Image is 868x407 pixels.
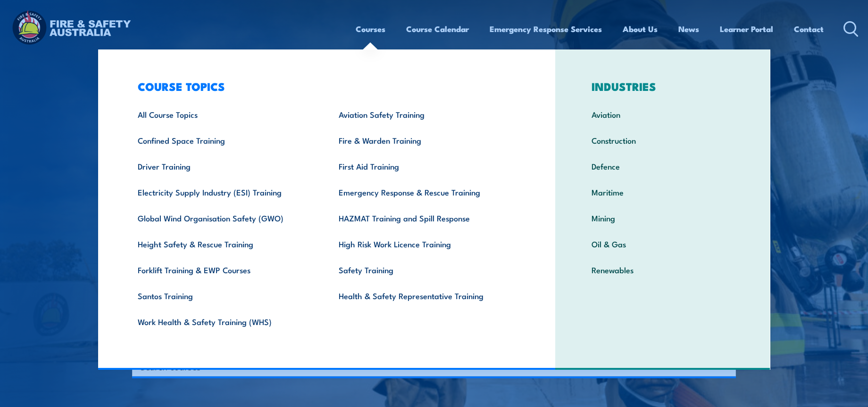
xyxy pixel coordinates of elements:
[577,80,748,93] h3: INDUSTRIES
[577,179,748,205] a: Maritime
[577,127,748,153] a: Construction
[324,231,526,257] a: High Risk Work Licence Training
[678,16,699,41] a: News
[324,283,526,309] a: Health & Safety Representative Training
[123,205,325,231] a: Global Wind Organisation Safety (GWO)
[123,179,325,205] a: Electricity Supply Industry (ESI) Training
[324,127,526,153] a: Fire & Warden Training
[123,231,325,257] a: Height Safety & Rescue Training
[577,231,748,257] a: Oil & Gas
[794,16,824,41] a: Contact
[324,153,526,179] a: First Aid Training
[123,283,325,309] a: Santos Training
[623,16,658,41] a: About Us
[490,16,602,41] a: Emergency Response Services
[720,16,773,41] a: Learner Portal
[324,257,526,283] a: Safety Training
[123,127,325,153] a: Confined Space Training
[324,101,526,127] a: Aviation Safety Training
[577,205,748,231] a: Mining
[577,101,748,127] a: Aviation
[406,16,469,41] a: Course Calendar
[123,80,526,93] h3: COURSE TOPICS
[356,16,385,41] a: Courses
[577,153,748,179] a: Defence
[123,101,325,127] a: All Course Topics
[123,257,325,283] a: Forklift Training & EWP Courses
[577,257,748,283] a: Renewables
[123,153,325,179] a: Driver Training
[324,179,526,205] a: Emergency Response & Rescue Training
[123,309,325,334] a: Work Health & Safety Training (WHS)
[324,205,526,231] a: HAZMAT Training and Spill Response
